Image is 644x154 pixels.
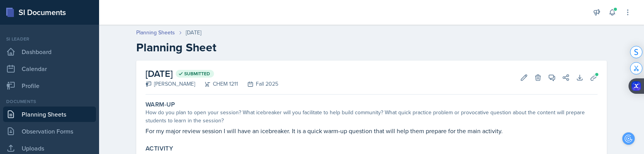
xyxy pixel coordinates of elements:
[3,36,96,42] div: Si leader
[3,98,96,105] div: Documents
[3,44,96,59] a: Dashboard
[3,78,96,93] a: Profile
[3,124,96,139] a: Observation Forms
[3,61,96,76] a: Calendar
[136,41,607,54] h2: Planning Sheet
[146,80,195,88] div: [PERSON_NAME]
[238,80,278,88] div: Fall 2025
[136,29,175,37] a: Planning Sheets
[146,67,278,81] h2: [DATE]
[146,126,598,135] p: For my major review session I will have an icebreaker. It is a quick warm-up question that will h...
[146,145,173,152] label: Activity
[186,29,201,37] div: [DATE]
[184,71,210,77] span: Submitted
[146,101,175,108] label: Warm-Up
[195,80,238,88] div: CHEM 1211
[3,107,96,122] a: Planning Sheets
[146,108,598,125] div: How do you plan to open your session? What icebreaker will you facilitate to help build community...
